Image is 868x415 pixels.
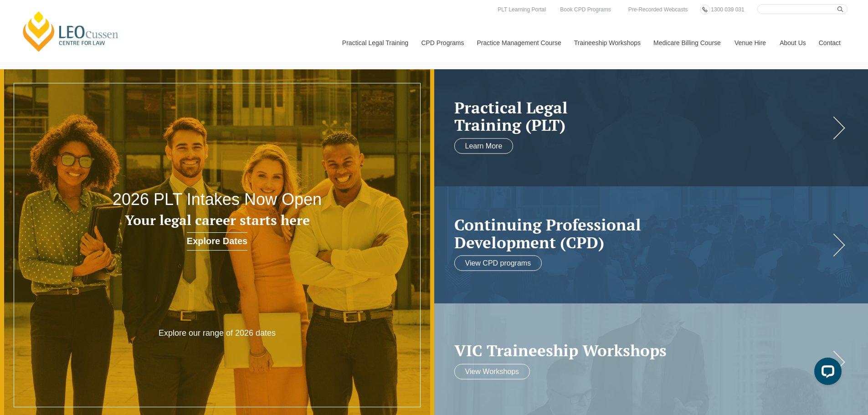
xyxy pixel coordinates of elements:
[454,342,830,359] a: VIC Traineeship Workshops
[414,23,470,62] a: CPD Programs
[709,5,746,15] a: 1300 039 031
[626,5,690,15] a: Pre-Recorded Webcasts
[335,23,415,62] a: Practical Legal Training
[454,98,830,133] h2: Practical Legal Training (PLT)
[495,5,548,15] a: PLT Learning Portal
[711,6,744,13] span: 1300 039 031
[773,23,812,62] a: About Us
[647,23,728,62] a: Medicare Billing Course
[470,23,567,62] a: Practice Management Course
[130,328,304,338] p: Explore our range of 2026 dates
[187,232,247,251] a: Explore Dates
[567,23,647,62] a: Traineeship Workshops
[87,213,348,228] h3: Your legal career starts here
[454,216,830,251] h2: Continuing Professional Development (CPD)
[87,190,348,209] h2: 2026 PLT Intakes Now Open
[21,10,121,53] a: [PERSON_NAME] Centre for Law
[812,23,847,62] a: Contact
[454,138,514,154] a: Learn More
[807,354,845,392] iframe: LiveChat chat widget
[454,216,830,251] a: Continuing ProfessionalDevelopment (CPD)
[728,23,773,62] a: Venue Hire
[454,256,542,271] a: View CPD programs
[454,98,830,133] a: Practical LegalTraining (PLT)
[454,364,530,379] a: View Workshops
[558,5,613,15] a: Book CPD Programs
